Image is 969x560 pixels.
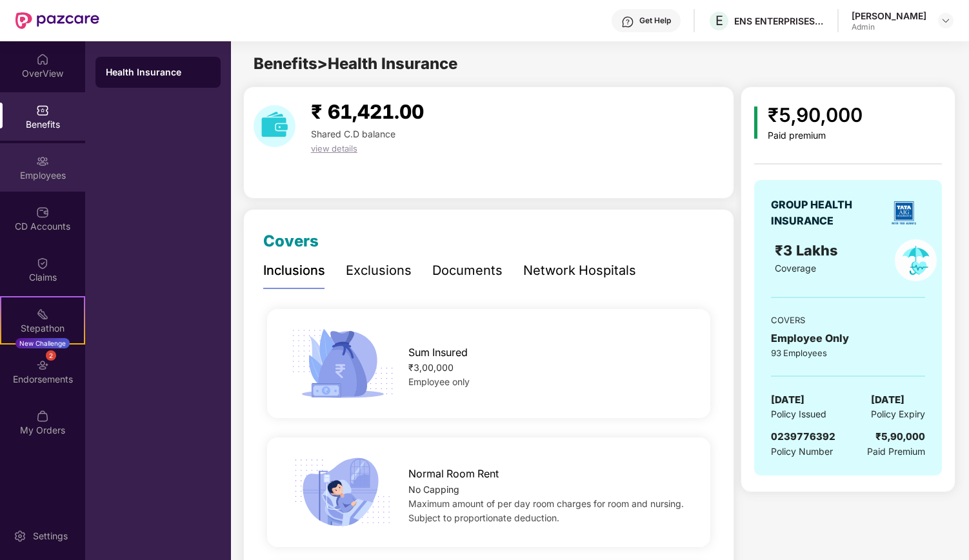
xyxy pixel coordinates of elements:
[875,429,925,445] div: ₹5,90,000
[311,100,424,123] span: ₹ 61,421.00
[346,261,412,281] div: Exclusions
[36,359,49,372] img: svg+xml;base64,PHN2ZyBpZD0iRW5kb3JzZW1lbnRzIiB4bWxucz0iaHR0cDovL3d3dy53My5vcmcvMjAwMC9zdmciIHdpZH...
[867,445,925,459] span: Paid Premium
[771,407,826,421] span: Policy Issued
[771,346,925,359] div: 93 Employees
[852,10,926,22] div: [PERSON_NAME]
[852,22,926,32] div: Admin
[771,392,804,408] span: [DATE]
[408,345,468,361] span: Sum Insured
[408,466,499,482] span: Normal Room Rent
[734,15,824,27] div: ENS ENTERPRISES PRIVATE LIMITED
[775,242,842,259] span: ₹3 Lakhs
[771,314,925,326] div: COVERS
[775,263,816,274] span: Coverage
[311,143,357,154] span: view details
[263,261,325,281] div: Inclusions
[771,330,925,346] div: Employee Only
[639,15,671,26] div: Get Help
[621,15,634,28] img: svg+xml;base64,PHN2ZyBpZD0iSGVscC0zMngzMiIgeG1sbnM9Imh0dHA6Ly93d3cudzMub3JnLzIwMDAvc3ZnIiB3aWR0aD...
[408,361,690,375] div: ₹3,00,000
[771,197,882,229] div: GROUP HEALTH INSURANCE
[754,106,757,139] img: icon
[886,195,921,230] img: insurerLogo
[895,239,937,281] img: policyIcon
[106,66,210,79] div: Health Insurance
[254,54,457,73] span: Benefits > Health Insurance
[408,483,690,497] div: No Capping
[263,232,319,250] span: Covers
[287,325,398,402] img: icon
[36,410,49,423] img: svg+xml;base64,PHN2ZyBpZD0iTXlfT3JkZXJzIiBkYXRhLW5hbWU9Ik15IE9yZGVycyIgeG1sbnM9Imh0dHA6Ly93d3cudz...
[523,261,636,281] div: Network Hospitals
[311,128,395,139] span: Shared C.D balance
[36,155,49,168] img: svg+xml;base64,PHN2ZyBpZD0iRW1wbG95ZWVzIiB4bWxucz0iaHR0cDovL3d3dy53My5vcmcvMjAwMC9zdmciIHdpZHRoPS...
[29,530,72,543] div: Settings
[15,12,99,29] img: New Pazcare Logo
[432,261,503,281] div: Documents
[871,407,925,421] span: Policy Expiry
[408,498,684,523] span: Maximum amount of per day room charges for room and nursing. Subject to proportionate deduction.
[1,322,84,335] div: Stepathon
[408,376,470,387] span: Employee only
[15,338,70,348] div: New Challenge
[768,100,863,130] div: ₹5,90,000
[36,257,49,270] img: svg+xml;base64,PHN2ZyBpZD0iQ2xhaW0iIHhtbG5zPSJodHRwOi8vd3d3LnczLm9yZy8yMDAwL3N2ZyIgd2lkdGg9IjIwIi...
[36,206,49,219] img: svg+xml;base64,PHN2ZyBpZD0iQ0RfQWNjb3VudHMiIGRhdGEtbmFtZT0iQ0QgQWNjb3VudHMiIHhtbG5zPSJodHRwOi8vd3...
[46,350,56,361] div: 2
[771,446,833,457] span: Policy Number
[771,430,835,443] span: 0239776392
[941,15,951,26] img: svg+xml;base64,PHN2ZyBpZD0iRHJvcGRvd24tMzJ4MzIiIHhtbG5zPSJodHRwOi8vd3d3LnczLm9yZy8yMDAwL3N2ZyIgd2...
[871,392,904,408] span: [DATE]
[254,105,295,147] img: download
[287,454,398,530] img: icon
[36,53,49,66] img: svg+xml;base64,PHN2ZyBpZD0iSG9tZSIgeG1sbnM9Imh0dHA6Ly93d3cudzMub3JnLzIwMDAvc3ZnIiB3aWR0aD0iMjAiIG...
[14,530,26,543] img: svg+xml;base64,PHN2ZyBpZD0iU2V0dGluZy0yMHgyMCIgeG1sbnM9Imh0dHA6Ly93d3cudzMub3JnLzIwMDAvc3ZnIiB3aW...
[768,130,863,141] div: Paid premium
[36,104,49,117] img: svg+xml;base64,PHN2ZyBpZD0iQmVuZWZpdHMiIHhtbG5zPSJodHRwOi8vd3d3LnczLm9yZy8yMDAwL3N2ZyIgd2lkdGg9Ij...
[36,308,49,321] img: svg+xml;base64,PHN2ZyB4bWxucz0iaHR0cDovL3d3dy53My5vcmcvMjAwMC9zdmciIHdpZHRoPSIyMSIgaGVpZ2h0PSIyMC...
[715,13,723,28] span: E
